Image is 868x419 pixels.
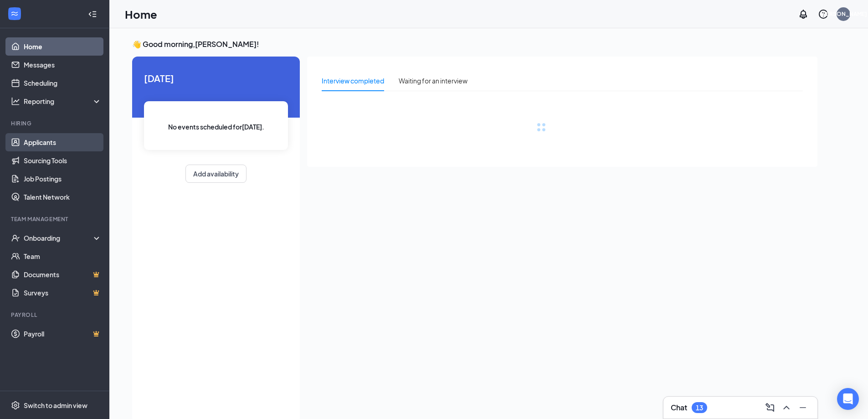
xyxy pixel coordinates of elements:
a: Messages [24,56,102,74]
a: Home [24,37,102,56]
button: Minimize [796,400,810,415]
a: SurveysCrown [24,284,102,302]
div: 13 [696,404,703,412]
a: Talent Network [24,188,102,206]
h3: Chat [671,403,687,413]
a: Applicants [24,133,102,151]
svg: UserCheck [11,233,20,243]
h1: Home [125,6,157,22]
div: Payroll [11,311,100,319]
div: Reporting [24,97,102,106]
button: ChevronUp [779,400,794,415]
div: [PERSON_NAME] [820,10,867,18]
h3: 👋 Good morning, [PERSON_NAME] ! [132,39,817,49]
button: Add availability [185,165,247,183]
a: DocumentsCrown [24,265,102,284]
svg: Notifications [798,9,809,20]
div: Onboarding [24,233,94,243]
a: PayrollCrown [24,325,102,343]
svg: WorkstreamLogo [10,9,19,18]
div: Switch to admin view [24,401,87,410]
div: Interview completed [322,76,384,86]
span: No events scheduled for [DATE] . [168,122,264,132]
div: Team Management [11,215,100,223]
a: Job Postings [24,170,102,188]
a: Sourcing Tools [24,151,102,170]
button: ComposeMessage [763,400,777,415]
svg: ChevronUp [781,402,792,413]
a: Scheduling [24,74,102,92]
svg: Collapse [88,10,97,19]
div: Waiting for an interview [399,76,467,86]
div: Hiring [11,119,100,127]
svg: Minimize [797,402,808,413]
div: Open Intercom Messenger [837,388,859,410]
span: [DATE] [144,71,288,85]
svg: Analysis [11,97,20,106]
svg: Settings [11,401,20,410]
svg: QuestionInfo [818,9,829,20]
a: Team [24,247,102,265]
svg: ComposeMessage [765,402,776,413]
